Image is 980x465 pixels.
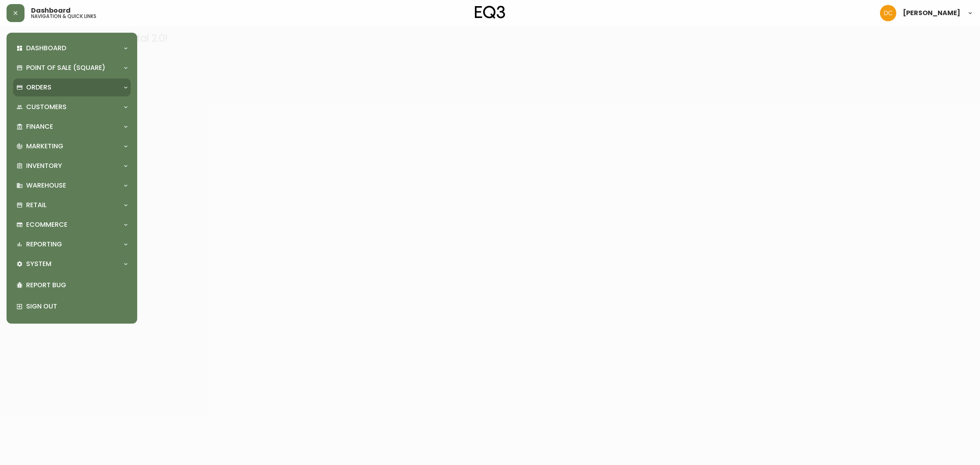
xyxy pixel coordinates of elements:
[26,83,51,92] p: Orders
[13,177,131,194] div: Warehouse
[26,142,63,151] p: Marketing
[26,44,66,53] p: Dashboard
[26,63,105,72] p: Point of Sale (Square)
[13,39,131,57] div: Dashboard
[26,259,51,268] p: System
[13,98,131,116] div: Customers
[26,161,62,170] p: Inventory
[880,5,896,21] img: 7eb451d6983258353faa3212700b340b
[31,7,71,14] span: Dashboard
[31,14,96,19] h5: navigation & quick links
[13,59,131,77] div: Point of Sale (Square)
[13,137,131,155] div: Marketing
[13,196,131,214] div: Retail
[13,216,131,234] div: Ecommerce
[13,235,131,253] div: Reporting
[26,302,127,311] p: Sign Out
[13,118,131,136] div: Finance
[26,103,67,112] p: Customers
[475,6,505,19] img: logo
[26,201,47,210] p: Retail
[26,220,67,229] p: Ecommerce
[26,122,53,131] p: Finance
[13,275,131,296] div: Report Bug
[26,281,127,290] p: Report Bug
[13,255,131,273] div: System
[26,240,62,249] p: Reporting
[13,296,131,317] div: Sign Out
[13,78,131,96] div: Orders
[903,10,960,16] span: [PERSON_NAME]
[26,181,66,190] p: Warehouse
[13,157,131,175] div: Inventory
